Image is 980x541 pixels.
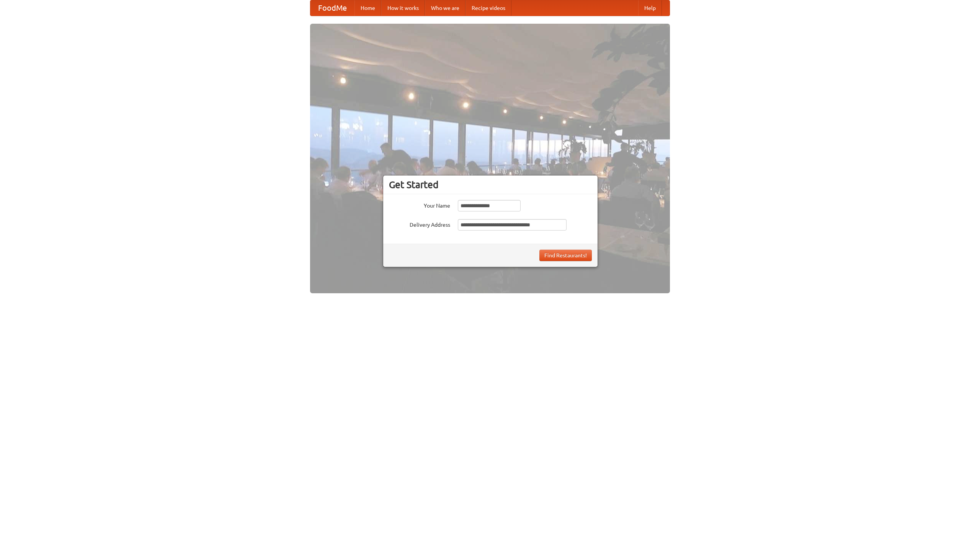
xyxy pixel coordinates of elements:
a: Home [354,0,381,16]
a: FoodMe [310,0,354,16]
label: Delivery Address [389,219,450,229]
a: How it works [381,0,425,16]
a: Recipe videos [465,0,511,16]
a: Who we are [425,0,465,16]
a: Help [638,0,662,16]
label: Your Name [389,200,450,210]
button: Find Restaurants! [539,250,592,261]
h3: Get Started [389,179,592,190]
